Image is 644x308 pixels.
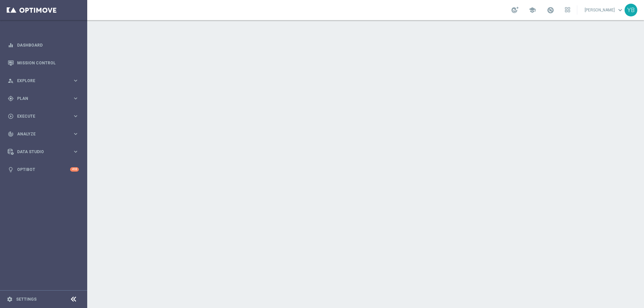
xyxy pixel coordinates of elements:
[8,42,14,48] i: equalizer
[72,131,79,137] i: keyboard_arrow_right
[17,54,79,72] a: Mission Control
[8,149,72,155] div: Data Studio
[17,161,70,178] a: Optibot
[72,95,79,102] i: keyboard_arrow_right
[8,113,72,119] div: Execute
[8,96,14,102] i: gps_fixed
[72,148,79,155] i: keyboard_arrow_right
[7,78,79,83] button: person_search Explore keyboard_arrow_right
[8,131,14,137] i: track_changes
[584,5,625,15] a: [PERSON_NAME]keyboard_arrow_down
[16,297,37,301] a: Settings
[8,36,79,54] div: Dashboard
[7,43,79,48] button: equalizer Dashboard
[8,167,14,173] i: lightbulb
[7,60,79,66] button: Mission Control
[8,96,72,102] div: Plan
[8,78,14,84] i: person_search
[17,97,72,101] span: Plan
[7,114,79,119] button: play_circle_outline Execute keyboard_arrow_right
[17,132,72,136] span: Analyze
[72,113,79,119] i: keyboard_arrow_right
[17,79,72,83] span: Explore
[70,167,79,172] div: +10
[625,4,637,16] div: YB
[529,6,536,14] span: school
[17,150,72,154] span: Data Studio
[7,167,79,172] button: lightbulb Optibot +10
[7,96,79,101] button: gps_fixed Plan keyboard_arrow_right
[616,6,624,14] span: keyboard_arrow_down
[17,114,72,118] span: Execute
[7,131,79,137] button: track_changes Analyze keyboard_arrow_right
[8,113,14,119] i: play_circle_outline
[72,77,79,84] i: keyboard_arrow_right
[8,78,72,84] div: Explore
[8,54,79,72] div: Mission Control
[7,296,13,302] i: settings
[7,149,79,155] button: Data Studio keyboard_arrow_right
[8,131,72,137] div: Analyze
[8,161,79,178] div: Optibot
[17,36,79,54] a: Dashboard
